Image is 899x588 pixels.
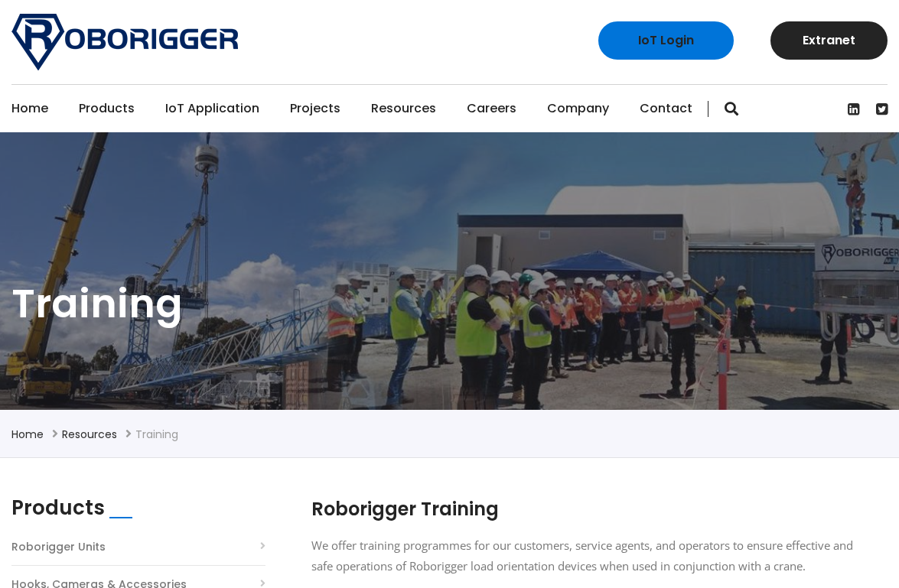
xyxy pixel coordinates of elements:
a: Company [547,85,609,132]
a: Resources [371,85,436,132]
p: We offer training programmes for our customers, service agents, and operators to ensure effective... [311,535,865,577]
h2: Roborigger Training [311,496,865,522]
a: Home [11,85,48,132]
a: IoT Login [598,21,734,60]
li: Training [135,425,178,443]
h1: Training [11,278,888,330]
h2: Products [11,496,105,520]
a: Careers [467,85,516,132]
a: Roborigger Units [11,537,106,557]
a: Projects [290,85,340,132]
a: Products [79,85,135,132]
a: Contact [640,85,692,132]
a: Home [11,427,44,442]
img: Roborigger [11,14,238,70]
a: IoT Application [165,85,259,132]
a: Extranet [770,21,888,60]
a: Resources [62,427,117,442]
